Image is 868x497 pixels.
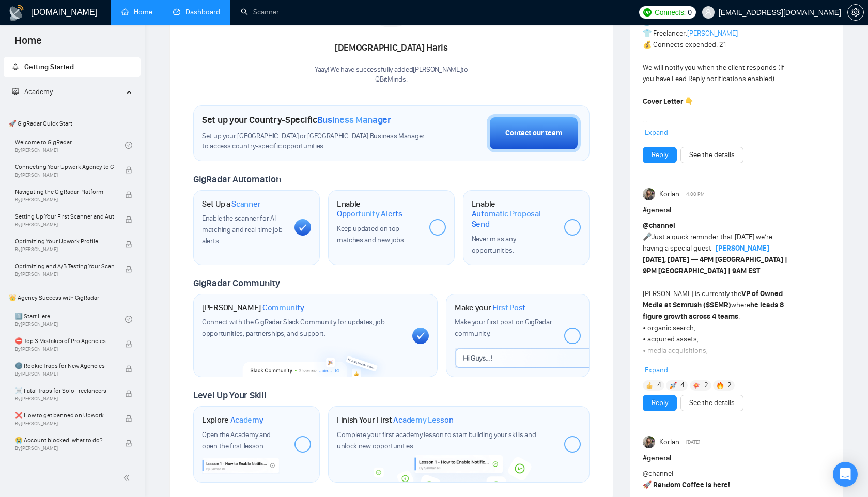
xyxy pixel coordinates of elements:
[716,244,769,253] a: [PERSON_NAME]
[643,8,652,17] img: upwork-logo.png
[125,365,132,372] span: lock
[652,149,668,161] a: Reply
[24,63,74,71] span: Getting Started
[689,149,735,161] a: See the details
[848,8,863,17] span: setting
[315,39,468,57] div: [DEMOGRAPHIC_DATA] Haris
[687,29,738,38] a: [PERSON_NAME]
[15,187,114,197] span: Navigating the GigRadar Platform
[193,174,281,185] span: GigRadar Automation
[704,380,708,391] span: 2
[686,438,700,447] span: [DATE]
[686,190,705,199] span: 4:00 PM
[315,65,468,85] div: Yaay! We have successfully added [PERSON_NAME] to
[645,128,668,137] span: Expand
[643,205,830,216] h1: # general
[15,336,114,346] span: ⛔ Top 3 Mistakes of Pro Agencies
[643,395,677,411] button: Reply
[15,211,114,222] span: Setting Up Your First Scanner and Auto-Bidder
[6,33,50,55] span: Home
[15,346,114,352] span: By [PERSON_NAME]
[125,142,132,149] span: check-circle
[125,415,132,422] span: lock
[652,397,668,409] a: Reply
[455,303,525,313] h1: Make your
[337,415,453,425] h1: Finish Your First
[125,266,132,273] span: lock
[123,473,133,483] span: double-left
[643,453,830,464] h1: # general
[202,114,391,126] h1: Set up your Country-Specific
[15,197,114,203] span: By [PERSON_NAME]
[680,147,743,163] button: See the details
[125,191,132,198] span: lock
[643,255,787,275] strong: [DATE], [DATE] — 4PM [GEOGRAPHIC_DATA] | 9PM [GEOGRAPHIC_DATA] | 9AM EST
[317,114,391,126] span: Business Manager
[15,421,114,427] span: By [PERSON_NAME]
[15,361,114,371] span: 🌚 Rookie Traps for New Agencies
[643,220,793,413] div: Just a quick reminder that [DATE] we’re having a special guest - [PERSON_NAME] is currently the w...
[262,303,304,313] span: Community
[680,380,685,391] span: 4
[492,303,525,313] span: First Post
[193,390,266,401] span: Level Up Your Skill
[202,318,385,338] span: Connect with the GigRadar Slack Community for updates, job opportunities, partnerships, and support.
[125,166,132,174] span: lock
[15,236,114,246] span: Optimizing Your Upwork Profile
[643,188,655,200] img: Korlan
[15,222,114,228] span: By [PERSON_NAME]
[24,87,53,96] span: Academy
[15,246,114,253] span: By [PERSON_NAME]
[125,316,132,323] span: check-circle
[693,382,700,389] img: 💥
[315,75,468,85] p: QBitMinds .
[688,7,692,18] span: 0
[645,366,668,375] span: Expand
[847,4,864,21] button: setting
[655,7,686,18] span: Connects:
[15,396,114,402] span: By [PERSON_NAME]
[643,436,655,448] img: Korlan
[487,114,581,152] button: Contact our team
[125,340,132,348] span: lock
[15,410,114,421] span: ❌ How to get banned on Upwork
[173,8,220,17] a: dashboardDashboard
[337,224,406,244] span: Keep updated on top matches and new jobs.
[337,199,421,219] h1: Enable
[8,5,25,21] img: logo
[5,113,139,134] span: 🚀 GigRadar Quick Start
[833,462,858,487] div: Open Intercom Messenger
[15,162,114,172] span: Connecting Your Upwork Agency to GigRadar
[646,382,653,389] img: 👍
[705,9,712,16] span: user
[15,385,114,396] span: ☠️ Fatal Traps for Solo Freelancers
[202,415,263,425] h1: Explore
[659,437,679,448] span: Korlan
[15,172,114,178] span: By [PERSON_NAME]
[670,382,677,389] img: 🚀
[4,57,141,77] li: Getting Started
[689,397,735,409] a: See the details
[15,134,125,157] a: Welcome to GigRadarBy[PERSON_NAME]
[643,147,677,163] button: Reply
[202,303,304,313] h1: [PERSON_NAME]
[202,132,429,151] span: Set up your [GEOGRAPHIC_DATA] or [GEOGRAPHIC_DATA] Business Manager to access country-specific op...
[202,430,271,451] span: Open the Academy and open the first lesson.
[472,209,556,229] span: Automatic Proposal Send
[657,380,661,391] span: 4
[472,235,516,255] span: Never miss any opportunities.
[125,440,132,447] span: lock
[15,271,114,277] span: By [PERSON_NAME]
[125,390,132,397] span: lock
[455,318,552,338] span: Make your first post on GigRadar community.
[680,395,743,411] button: See the details
[847,8,864,17] a: setting
[121,8,152,17] a: homeHome
[727,380,732,391] span: 2
[643,97,693,106] strong: Cover Letter 👇
[653,480,730,489] strong: Random Coffee is here!
[505,128,562,139] div: Contact our team
[643,469,673,478] span: @channel
[12,87,53,96] span: Academy
[337,209,402,219] span: Opportunity Alerts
